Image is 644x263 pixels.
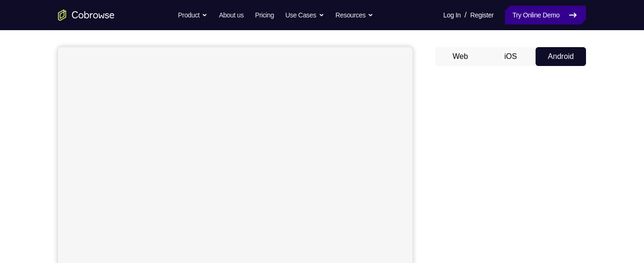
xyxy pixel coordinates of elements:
[219,6,243,25] a: About us
[58,9,115,21] a: Go to the home page
[255,6,274,25] a: Pricing
[471,6,494,25] a: Register
[486,47,536,66] button: iOS
[435,47,486,66] button: Web
[285,6,324,25] button: Use Cases
[178,6,208,25] button: Product
[505,6,586,25] a: Try Online Demo
[464,9,466,21] span: /
[336,6,374,25] button: Resources
[536,47,586,66] button: Android
[443,6,461,25] a: Log In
